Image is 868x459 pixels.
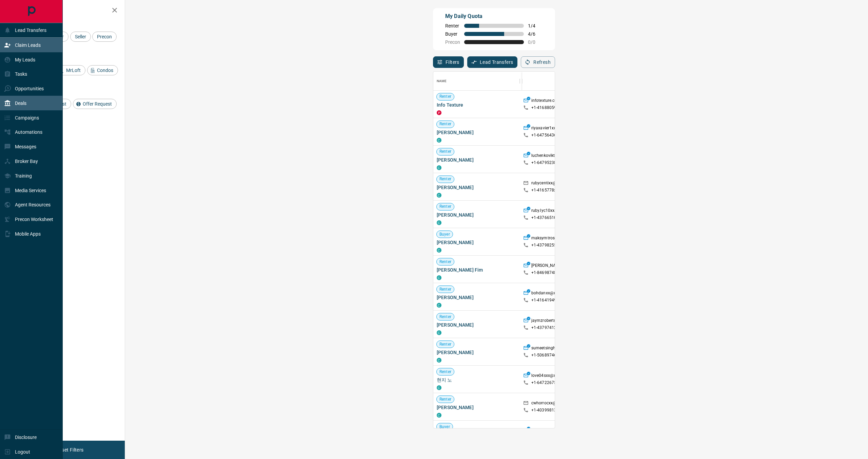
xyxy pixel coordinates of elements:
[437,322,516,328] span: [PERSON_NAME]
[531,187,558,193] p: +1- 4165778xx
[437,287,454,292] span: Renter
[437,193,441,198] div: condos.ca
[437,275,441,280] div: condos.ca
[437,176,454,182] span: Renter
[437,377,516,383] span: 현지 노
[437,294,516,301] span: [PERSON_NAME]
[437,267,516,273] span: [PERSON_NAME] Fim
[52,444,88,456] button: Reset Filters
[531,132,561,138] p: +1- 64756436xx
[531,153,569,160] p: luchenkoviktorxx@x
[433,72,520,91] div: Name
[437,220,441,225] div: condos.ca
[531,125,562,132] p: riyaxavier1xx@x
[531,407,561,413] p: +1- 40399813xx
[445,12,543,20] p: My Daily Quota
[531,263,575,270] p: [PERSON_NAME].fxx@x
[437,72,447,91] div: Name
[521,56,555,68] button: Refresh
[437,157,516,163] span: [PERSON_NAME]
[531,318,571,325] p: jaymzroberts19xx@x
[528,31,543,37] span: 4 / 6
[528,39,543,45] span: 0 / 0
[531,180,559,187] p: rubycentixx@x
[437,342,454,347] span: Renter
[437,184,516,191] span: [PERSON_NAME]
[437,129,516,136] span: [PERSON_NAME]
[531,297,561,303] p: +1- 41641949xx
[437,248,441,253] div: condos.ca
[437,121,454,127] span: Renter
[437,212,516,218] span: [PERSON_NAME]
[433,56,464,68] button: Filters
[437,424,453,430] span: Buyer
[437,303,441,308] div: condos.ca
[531,428,560,435] p: djjbbj.onlixx@x
[73,34,88,39] span: Seller
[437,138,441,143] div: condos.ca
[531,373,556,380] p: love04sxx@x
[437,404,516,411] span: [PERSON_NAME]
[531,345,578,352] p: sumeetsinghcool20xx@x
[437,397,454,402] span: Renter
[531,208,560,215] p: ruby.lyc10xx@x
[437,413,441,418] div: condos.ca
[437,102,516,108] span: Info Texture
[531,400,559,407] p: cwhorrocxx@x
[437,259,454,265] span: Renter
[95,68,116,73] span: Condos
[531,290,556,297] p: bohdanxx@x
[437,330,441,335] div: condos.ca
[70,32,91,42] div: Seller
[437,314,454,320] span: Renter
[437,165,441,170] div: condos.ca
[531,98,567,105] p: infotexture.coxx@x
[531,235,572,242] p: maksymtroshkoxx@x
[437,358,441,363] div: condos.ca
[531,242,561,248] p: +1- 43798255xx
[437,94,454,99] span: Renter
[92,32,117,42] div: Precon
[531,352,561,358] p: +1- 50689746xx
[64,68,83,73] span: MrLoft
[437,239,516,246] span: [PERSON_NAME]
[437,385,441,390] div: condos.ca
[445,39,460,45] span: Precon
[531,215,561,221] p: +1- 43766510xx
[22,7,118,15] h2: Filters
[531,380,561,386] p: +1- 64722675xx
[437,149,454,154] span: Renter
[531,160,561,166] p: +1- 64795238xx
[531,105,561,111] p: +1- 41688059xx
[73,99,117,109] div: Offer Request
[528,23,543,29] span: 1 / 4
[445,23,460,29] span: Renter
[437,232,453,237] span: Buyer
[437,110,441,115] div: property.ca
[467,56,518,68] button: Lead Transfers
[437,204,454,209] span: Renter
[531,325,561,331] p: +1- 43797412xx
[531,270,561,276] p: +1- 84698748xx
[445,31,460,37] span: Buyer
[95,34,114,39] span: Precon
[80,101,114,107] span: Offer Request
[87,65,118,75] div: Condos
[437,349,516,356] span: [PERSON_NAME]
[437,369,454,375] span: Renter
[56,65,85,75] div: MrLoft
